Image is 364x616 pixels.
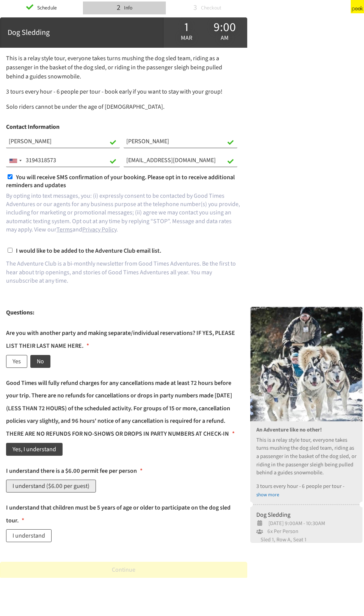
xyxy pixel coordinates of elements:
[256,536,306,544] span: Sled 1, Row A, Seat 1
[6,102,241,111] p: Solo riders cannot be under the age of [DEMOGRAPHIC_DATA].
[263,527,298,536] span: 6x Per Person
[6,379,232,438] p: Good Times will fully refund charges for any cancellations made at least 72 hours before your tri...
[168,22,206,33] div: 1
[193,2,197,13] div: 3
[256,482,356,491] p: 3 tours every hour - 6 people per tour -
[281,4,344,12] div: Powered by [DOMAIN_NAME]
[168,20,206,45] div: Mar
[256,491,279,498] a: show more
[6,154,120,167] input: Phone
[256,510,356,519] div: Dog Sledding
[263,519,325,527] span: [DATE] 9:00AM - 10:30AM
[6,120,241,134] h1: Contact Information
[6,355,27,368] label: Yes
[256,427,356,433] h3: An Adventure like no other!
[6,260,241,285] p: The Adventure Club is a bi-monthly newsletter from Good Times Adventures. Be the first to hear ab...
[82,225,116,234] a: Privacy Policy
[6,503,231,525] p: I understand that children must be 5 years of age or older to participate on the dog sled tour.
[6,306,241,319] h1: Questions:
[206,33,243,43] div: am
[35,2,57,14] div: Schedule
[6,192,241,234] p: By opting into text messages, you: (i) expressly consent to be contacted by Good Times Adventures...
[16,247,161,255] span: I would like to be added to the Adventure Club email list.
[122,2,133,14] div: Info
[8,248,13,253] input: I would like to be added to the Adventure Club email list.
[166,2,249,14] li: 3 Checkout
[256,436,356,477] p: This is a relay style tour, everyone takes turns mushing the dog sled team, riding as a passenger...
[8,27,156,38] div: Dog Sledding
[164,17,247,48] div: 1 Mar 9:00 am
[124,154,237,167] input: Email
[6,173,235,189] span: You will receive SMS confirmation of your booking. Please opt in to receive additional reminders ...
[6,467,137,475] p: I understand there is a $6.00 permit fee per person
[6,54,241,81] p: This is a relay style tour, everyone takes turns mushing the dog sled team, riding as a passenger...
[8,174,13,179] input: You will receive SMS confirmation of your booking. Please opt in to receive additional reminders ...
[250,307,362,421] img: u6HwaPqQnGkBDsgxDvot
[117,2,121,13] div: 2
[6,155,24,167] div: Telephone country code
[56,225,72,234] a: Terms
[206,22,243,33] div: 9:00
[6,135,120,148] input: First Name
[83,2,166,14] li: 2 Info
[6,529,52,542] label: I understand
[6,87,241,96] p: 3 tours every hour - 6 people per tour - book early if you want to stay with your group!
[124,135,237,148] input: Last Name
[6,480,96,492] label: I understand ($6.00 per guest)
[198,2,221,14] div: Checkout
[6,329,235,350] p: Are you with another party and making separate/individual reservations? IF YES, PLEASE LIST THEIR...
